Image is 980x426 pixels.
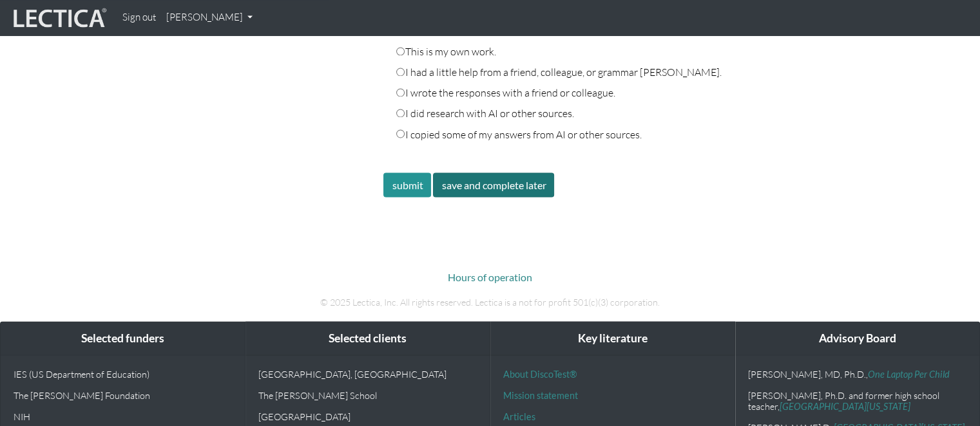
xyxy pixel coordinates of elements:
[383,172,431,197] button: submit
[780,400,910,411] a: [GEOGRAPHIC_DATA][US_STATE]
[117,5,161,30] a: Sign out
[133,295,848,309] p: © 2025 Lectica, Inc. All rights reserved. Lectica is a not for profit 501(c)(3) corporation.
[258,411,477,421] p: [GEOGRAPHIC_DATA]
[396,106,573,121] label: I did research with AI or other sources.
[258,389,477,400] p: The [PERSON_NAME] School
[396,85,615,100] label: I wrote the responses with a friend or colleague.
[258,368,477,379] p: [GEOGRAPHIC_DATA], [GEOGRAPHIC_DATA]
[396,68,405,76] input: I had a little help from a friend, colleague, or grammar [PERSON_NAME].
[503,389,578,400] a: Mission statement
[748,389,966,412] p: [PERSON_NAME], Ph.D. and former high school teacher,
[490,322,735,355] div: Key literature
[14,389,232,400] p: The [PERSON_NAME] Foundation
[1,322,245,355] div: Selected funders
[396,44,495,59] label: This is my own work.
[748,368,966,379] p: [PERSON_NAME], MD, Ph.D.,
[14,368,232,379] p: IES (US Department of Education)
[10,6,107,30] img: lecticalive
[433,172,554,197] button: save and complete later
[396,88,405,97] input: I wrote the responses with a friend or colleague.
[396,47,405,55] input: This is my own work.
[735,322,979,355] div: Advisory Board
[448,270,532,282] a: Hours of operation
[503,368,577,379] a: About DiscoTest®
[396,129,405,138] input: I copied some of my answers from AI or other sources.
[868,368,950,379] a: One Laptop Per Child
[396,109,405,117] input: I did research with AI or other sources.
[396,64,721,80] label: I had a little help from a friend, colleague, or grammar [PERSON_NAME].
[503,411,535,421] a: Articles
[396,126,641,142] label: I copied some of my answers from AI or other sources.
[161,5,258,30] a: [PERSON_NAME]
[245,322,490,355] div: Selected clients
[14,411,232,421] p: NIH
